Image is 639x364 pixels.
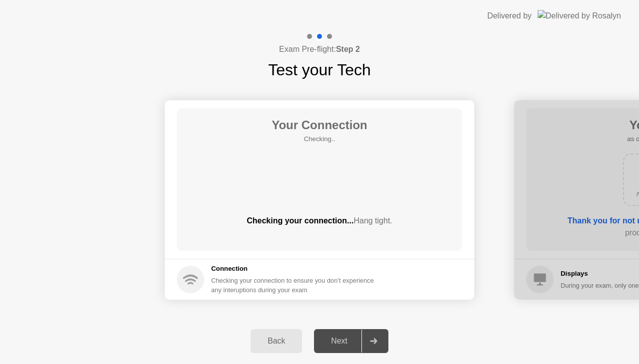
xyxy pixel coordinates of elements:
[268,58,371,82] h1: Test your Tech
[177,215,462,227] div: Checking your connection...
[487,10,532,22] div: Delivered by
[254,337,299,346] div: Back
[279,43,360,55] h4: Exam Pre-flight:
[314,329,388,353] button: Next
[211,276,380,295] div: Checking your connection to ensure you don’t experience any interuptions during your exam
[251,329,302,353] button: Back
[538,10,621,21] img: Delivered by Rosalyn
[211,264,380,274] h5: Connection
[353,216,392,225] span: Hang tight.
[272,134,367,144] h5: Checking..
[272,116,367,134] h1: Your Connection
[317,337,361,346] div: Next
[336,45,360,53] b: Step 2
